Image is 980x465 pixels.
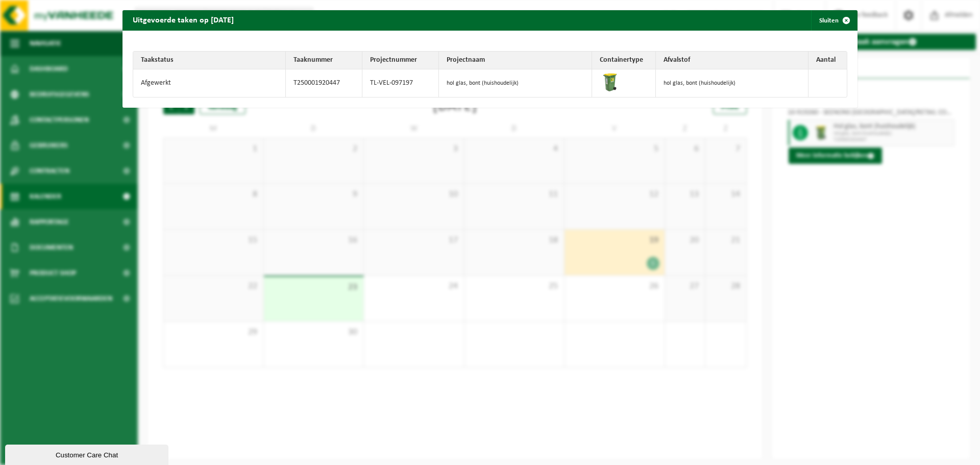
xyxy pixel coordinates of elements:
[362,69,439,97] td: TL-VEL-097197
[439,52,592,69] th: Projectnaam
[808,52,847,69] th: Aantal
[592,52,656,69] th: Containertype
[133,69,286,97] td: Afgewerkt
[811,10,856,31] button: Sluiten
[286,69,362,97] td: T250001920447
[439,69,592,97] td: hol glas, bont (huishoudelijk)
[656,69,808,97] td: hol glas, bont (huishoudelijk)
[122,10,244,30] h2: Uitgevoerde taken op [DATE]
[656,52,808,69] th: Afvalstof
[600,72,620,92] img: WB-0240-HPE-GN-50
[362,52,439,69] th: Projectnummer
[5,443,170,465] iframe: chat widget
[133,52,286,69] th: Taakstatus
[286,52,362,69] th: Taaknummer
